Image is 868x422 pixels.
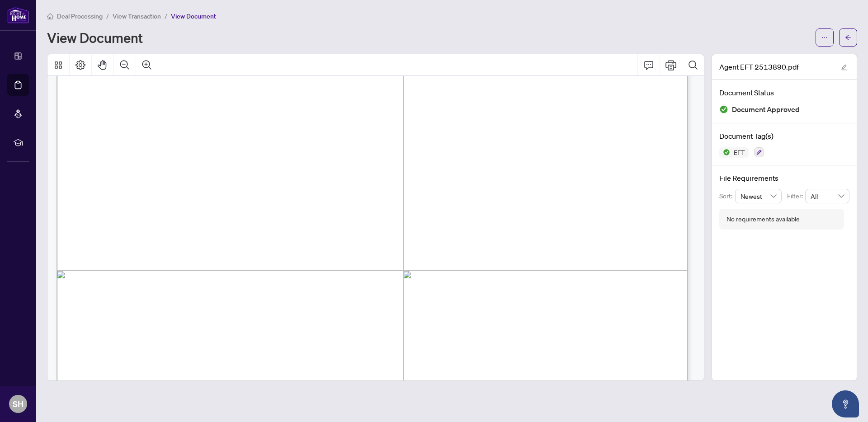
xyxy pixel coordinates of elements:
span: EFT [730,149,749,155]
div: No requirements available [726,214,800,224]
img: Status Icon [719,147,730,158]
h4: File Requirements [719,173,849,183]
p: Sort: [719,191,735,201]
span: Agent EFT 2513890.pdf [719,61,799,72]
span: Newest [741,189,777,203]
h4: Document Tag(s) [719,131,849,141]
img: Document Status [719,105,728,114]
img: logo [7,7,29,23]
span: Document Approved [732,103,800,116]
span: Deal Processing [57,12,103,20]
li: / [106,11,109,21]
span: ellipsis [821,34,828,41]
h1: View Document [47,30,143,45]
span: All [811,189,844,203]
span: View Transaction [113,12,161,20]
h4: Document Status [719,87,849,98]
button: Open asap [832,390,859,417]
span: home [47,13,53,19]
li: / [165,11,167,21]
span: SH [13,398,24,410]
span: arrow-left [845,34,851,41]
p: Filter: [787,191,805,201]
span: edit [841,64,847,70]
span: View Document [171,12,216,20]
